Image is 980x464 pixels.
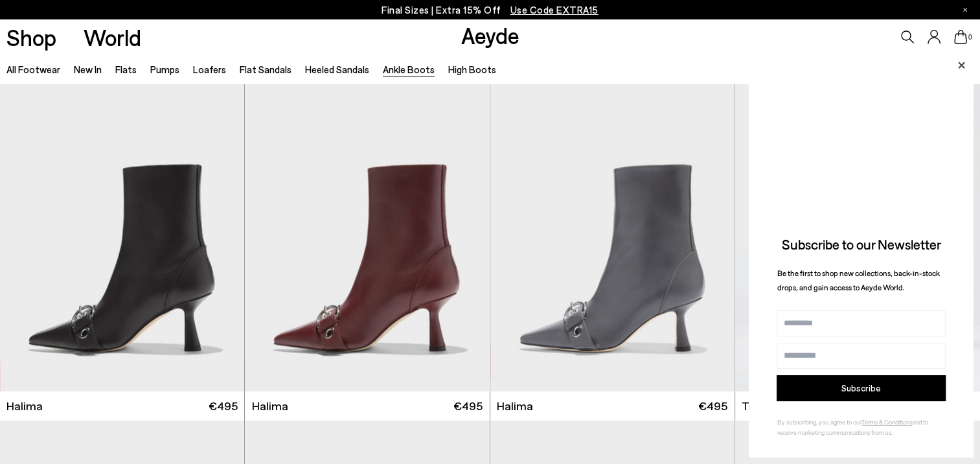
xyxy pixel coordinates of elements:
[453,398,483,414] span: €495
[244,84,488,391] img: Halima Eyelet Pointed Boots
[742,398,762,414] span: Trixi
[209,398,238,414] span: €495
[735,84,980,391] img: Trixi Lace-Up Boots
[777,268,940,292] span: Be the first to shop new collections, back-in-stock drops, and gain access to Aeyde World.
[245,84,489,391] div: 1 / 6
[240,64,291,75] a: Flat Sandals
[245,84,489,391] img: Halima Eyelet Pointed Boots
[490,84,735,391] img: Halima Eyelet Pointed Boots
[861,418,912,426] a: Terms & Conditions
[252,398,288,414] span: Halima
[382,2,598,18] p: Final Sizes | Extra 15% Off
[749,53,974,215] img: ca3f721fb6ff708a270709c41d776025.jpg
[84,26,141,49] a: World
[461,21,519,49] a: Aeyde
[6,398,43,414] span: Halima
[490,84,735,391] a: 6 / 6 1 / 6 2 / 6 3 / 6 4 / 6 5 / 6 6 / 6 1 / 6 Next slide Previous slide
[490,84,735,391] div: 1 / 6
[245,391,489,421] a: Halima €495
[6,64,60,75] a: All Footwear
[448,64,496,75] a: High Boots
[777,418,861,426] span: By subscribing, you agree to our
[954,30,967,44] a: 0
[74,64,102,75] a: New In
[497,398,533,414] span: Halima
[383,64,435,75] a: Ankle Boots
[245,84,489,391] a: 6 / 6 1 / 6 2 / 6 3 / 6 4 / 6 5 / 6 6 / 6 1 / 6 Next slide Previous slide
[735,84,979,391] div: 2 / 6
[510,4,598,16] span: Navigate to /collections/ss25-final-sizes
[967,34,974,41] span: 0
[6,26,56,49] a: Shop
[735,391,980,421] a: Trixi €495
[490,391,735,421] a: Halima €495
[305,64,369,75] a: Heeled Sandals
[489,84,733,391] img: Halima Eyelet Pointed Boots
[777,375,946,401] button: Subscribe
[698,398,727,414] span: €495
[489,84,733,391] div: 2 / 6
[115,64,137,75] a: Flats
[150,64,179,75] a: Pumps
[244,84,488,391] div: 2 / 6
[735,84,979,391] img: Halima Eyelet Pointed Boots
[193,64,226,75] a: Loafers
[782,236,941,252] span: Subscribe to our Newsletter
